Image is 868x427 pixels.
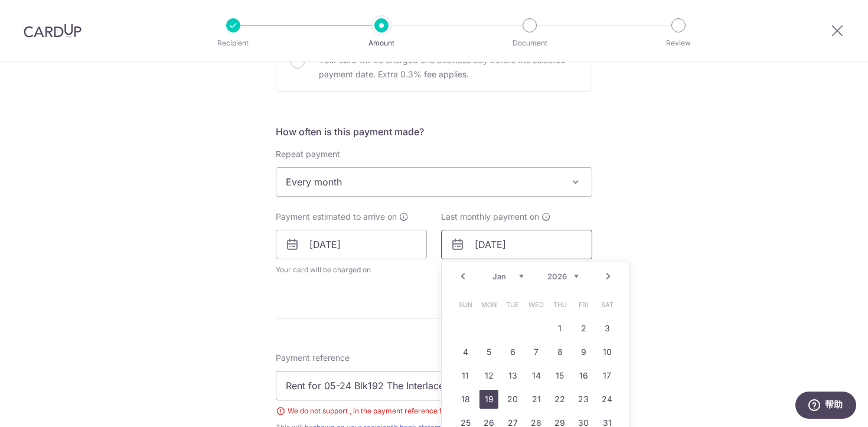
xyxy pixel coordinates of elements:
span: Payment estimated to arrive on [276,211,397,223]
a: 10 [598,343,616,361]
a: 19 [479,390,498,409]
input: DD / MM / YYYY [441,230,592,259]
span: Thursday [550,295,569,314]
a: 9 [574,343,593,361]
input: DD / MM / YYYY [276,230,427,259]
a: 3 [598,319,616,338]
div: We do not support , in the payment reference field. [276,405,592,417]
span: Last monthly payment on [441,211,539,223]
a: 23 [574,390,593,409]
a: 15 [550,366,569,385]
span: Sunday [456,295,475,314]
p: Review [635,37,722,49]
span: Wednesday [527,295,546,314]
h5: How often is this payment made? [276,125,592,139]
p: Document [486,37,573,49]
label: Repeat payment [276,148,340,160]
a: Prev [456,269,470,283]
a: 22 [550,390,569,409]
a: 21 [527,390,546,409]
a: 24 [598,390,616,409]
a: 12 [479,366,498,385]
a: 4 [456,343,475,361]
iframe: 打开一个小组件，您可以在其中找到更多信息 [795,392,856,421]
a: 8 [550,343,569,361]
span: Saturday [598,295,616,314]
p: Recipient [190,37,277,49]
span: Friday [574,295,593,314]
img: CardUp [24,24,81,38]
a: 18 [456,390,475,409]
a: 13 [503,366,522,385]
span: Every month [276,167,592,197]
a: 11 [456,366,475,385]
p: Your card will be charged one business day before the selected payment date. Extra 0.3% fee applies. [319,53,577,82]
a: Next [601,269,615,283]
p: Amount [338,37,425,49]
span: Every month [276,168,592,196]
span: Monday [479,295,498,314]
a: 5 [479,343,498,361]
a: 17 [598,366,616,385]
a: 20 [503,390,522,409]
a: 2 [574,319,593,338]
span: Tuesday [503,295,522,314]
a: 7 [527,343,546,361]
a: 6 [503,343,522,361]
a: 1 [550,319,569,338]
span: Your card will be charged on [276,264,427,276]
span: Payment reference [276,352,350,364]
a: 16 [574,366,593,385]
a: 14 [527,366,546,385]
